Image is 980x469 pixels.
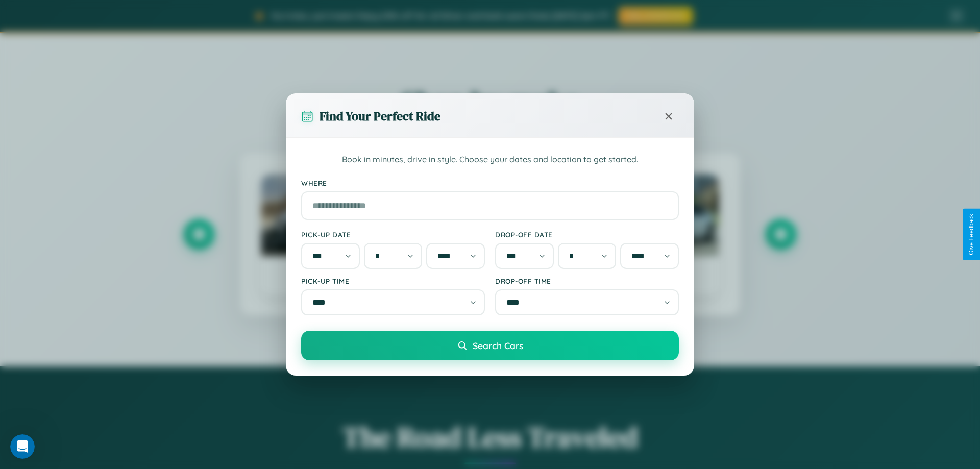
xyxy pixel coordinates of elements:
[301,331,679,360] button: Search Cars
[495,277,679,285] label: Drop-off Time
[320,108,440,125] h3: Find Your Perfect Ride
[301,153,679,166] p: Book in minutes, drive in style. Choose your dates and location to get started.
[301,277,485,285] label: Pick-up Time
[301,230,485,239] label: Pick-up Date
[495,230,679,239] label: Drop-off Date
[301,179,679,187] label: Where
[473,340,523,351] span: Search Cars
